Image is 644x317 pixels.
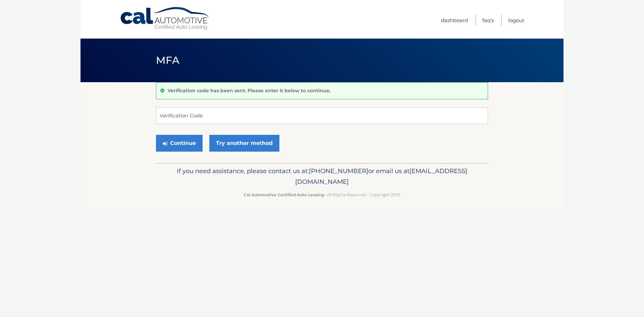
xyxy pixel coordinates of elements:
p: - All Rights Reserved - Copyright 2025 [160,191,484,198]
strong: Cal Automotive Certified Auto Leasing [244,192,324,197]
a: Logout [508,15,524,26]
a: Dashboard [441,15,468,26]
p: Verification code has been sent. Please enter it below to continue. [168,88,330,94]
a: FAQ's [482,15,494,26]
button: Continue [156,135,203,152]
span: MFA [156,54,179,66]
a: Try another method [209,135,279,152]
p: If you need assistance, please contact us at: or email us at [160,166,484,187]
input: Verification Code [156,107,488,124]
span: [EMAIL_ADDRESS][DOMAIN_NAME] [295,167,467,186]
a: Cal Automotive [120,7,210,31]
span: [PHONE_NUMBER] [309,167,368,175]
